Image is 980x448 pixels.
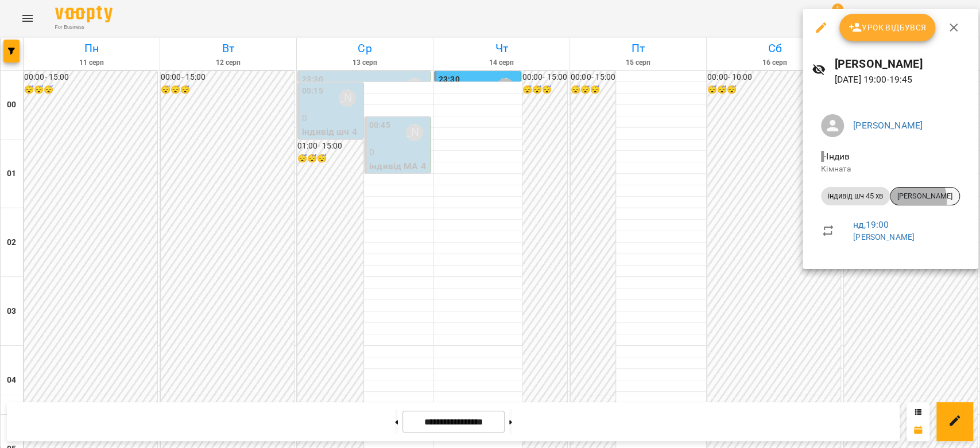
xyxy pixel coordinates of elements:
[853,232,915,241] a: [PERSON_NAME]
[890,191,959,201] span: [PERSON_NAME]
[890,187,960,205] div: [PERSON_NAME]
[821,163,960,175] p: Кімната
[835,73,969,87] p: [DATE] 19:00 - 19:45
[821,151,852,162] span: - Індив
[821,191,890,201] span: індивід шч 45 хв
[839,14,936,41] button: Урок відбувся
[853,120,923,131] a: [PERSON_NAME]
[853,219,889,230] a: нд , 19:00
[835,55,969,73] h6: [PERSON_NAME]
[849,21,927,34] span: Урок відбувся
